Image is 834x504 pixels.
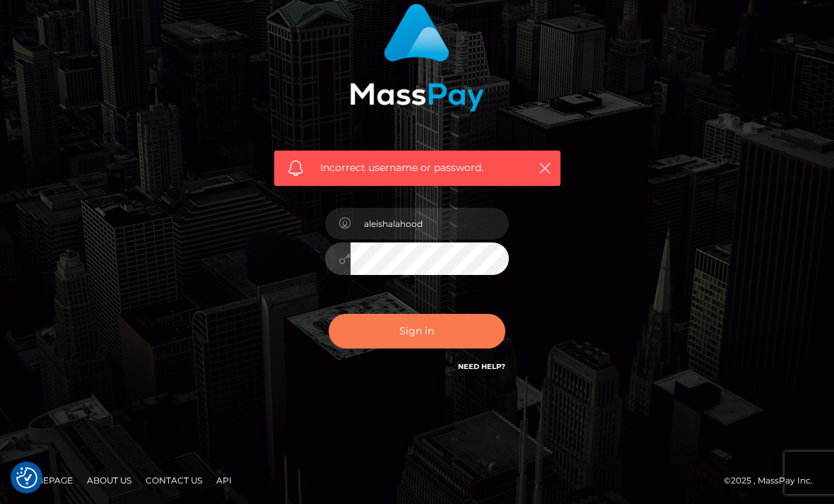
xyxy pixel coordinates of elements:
[329,314,505,348] button: Sign in
[458,362,505,371] a: Need Help?
[16,467,37,488] button: Consent Preferences
[140,469,208,491] a: Contact Us
[724,473,823,488] div: © 2025 , MassPay Inc.
[81,469,137,491] a: About Us
[351,208,509,240] input: Username...
[16,467,37,488] img: Revisit consent button
[211,469,237,491] a: API
[350,4,484,112] img: MassPay Login
[16,469,78,491] a: Homepage
[320,160,522,175] span: Incorrect username or password.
